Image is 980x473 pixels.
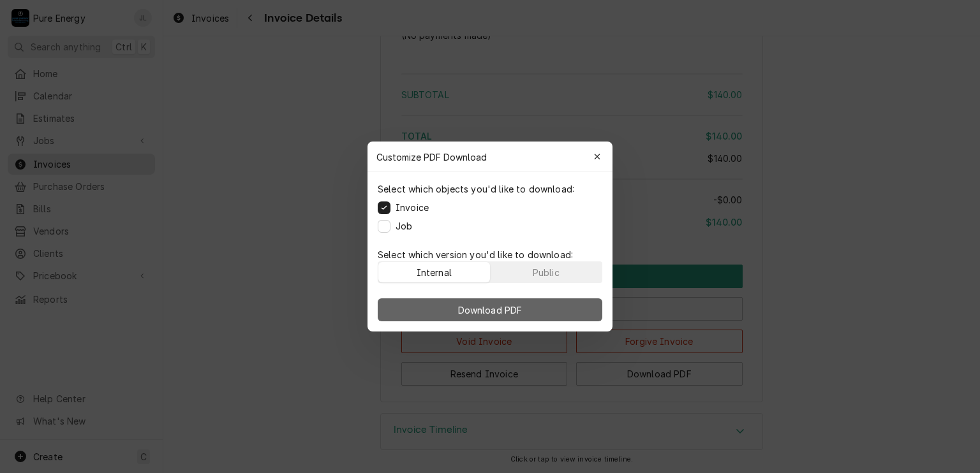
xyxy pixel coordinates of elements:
[417,266,452,279] div: Internal
[378,248,602,261] p: Select which version you'd like to download:
[378,182,574,196] p: Select which objects you'd like to download:
[396,219,412,233] label: Job
[378,298,602,321] button: Download PDF
[396,201,429,214] label: Invoice
[533,266,560,279] div: Public
[367,142,612,172] div: Customize PDF Download
[456,303,525,317] span: Download PDF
